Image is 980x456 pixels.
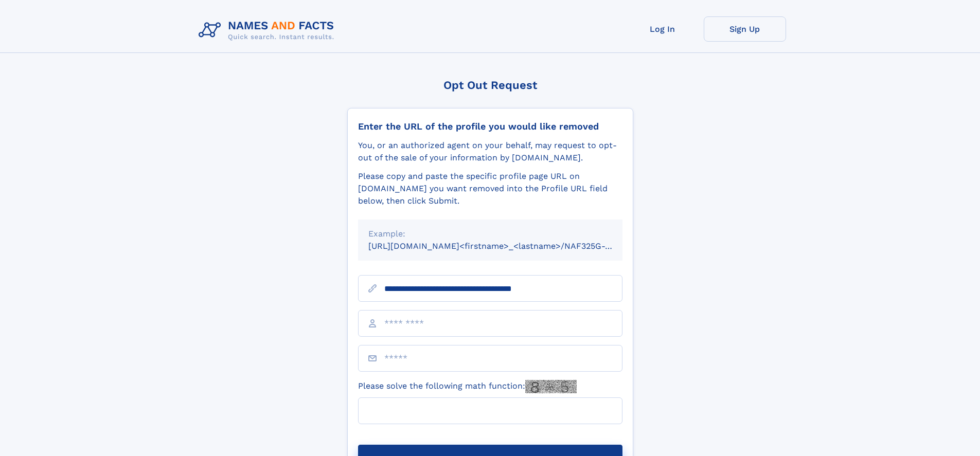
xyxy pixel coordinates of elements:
a: Log In [621,16,704,42]
a: Sign Up [704,16,786,42]
div: You, or an authorized agent on your behalf, may request to opt-out of the sale of your informatio... [358,139,622,164]
div: Example: [368,228,612,240]
img: Logo Names and Facts [194,16,343,44]
div: Enter the URL of the profile you would like removed [358,121,622,132]
label: Please solve the following math function: [358,380,577,393]
div: Please copy and paste the specific profile page URL on [DOMAIN_NAME] you want removed into the Pr... [358,170,622,207]
small: [URL][DOMAIN_NAME]<firstname>_<lastname>/NAF325G-xxxxxxxx [368,241,642,251]
div: Opt Out Request [347,79,633,92]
